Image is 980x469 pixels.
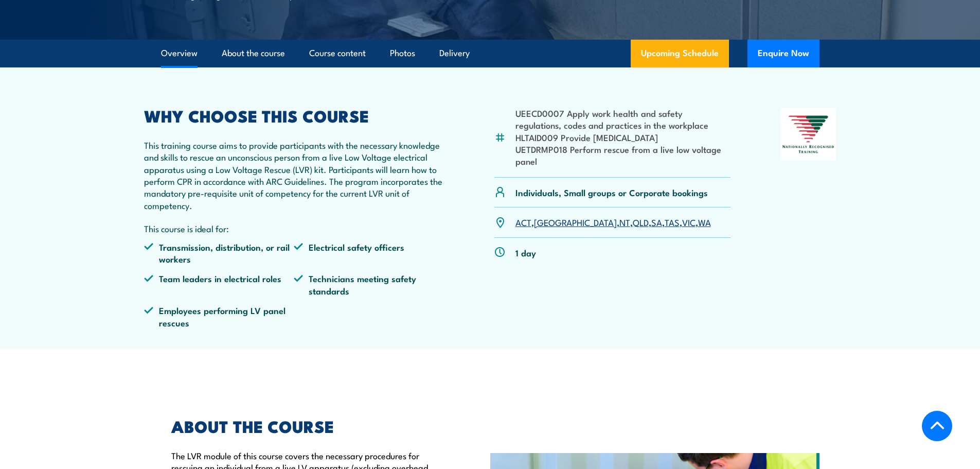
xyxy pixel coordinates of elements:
a: WA [698,216,711,228]
p: , , , , , , , [515,216,711,228]
p: This course is ideal for: [144,222,444,234]
p: 1 day [515,247,536,258]
li: HLTAID009 Provide [MEDICAL_DATA] [515,131,731,143]
a: Overview [161,40,198,67]
a: QLD [633,216,649,228]
a: About the course [222,40,285,67]
li: Employees performing LV panel rescues [144,304,294,328]
a: [GEOGRAPHIC_DATA] [534,216,617,228]
h2: ABOUT THE COURSE [171,419,443,433]
li: UEECD0007 Apply work health and safety regulations, codes and practices in the workplace [515,107,731,131]
button: Enquire Now [747,40,819,67]
li: Technicians meeting safety standards [294,272,444,297]
a: VIC [682,216,696,228]
li: Transmission, distribution, or rail workers [144,241,294,265]
a: Photos [390,40,415,67]
a: Course content [309,40,366,67]
li: Team leaders in electrical roles [144,272,294,297]
a: ACT [515,216,531,228]
a: Delivery [439,40,470,67]
li: UETDRMP018 Perform rescue from a live low voltage panel [515,143,731,167]
p: Individuals, Small groups or Corporate bookings [515,186,708,198]
li: Electrical safety officers [294,241,444,265]
img: Nationally Recognised Training logo. [781,108,836,161]
p: This training course aims to provide participants with the necessary knowledge and skills to resc... [144,139,444,211]
a: TAS [665,216,680,228]
h2: WHY CHOOSE THIS COURSE [144,108,444,123]
a: SA [651,216,662,228]
a: NT [619,216,630,228]
a: Upcoming Schedule [631,40,729,67]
